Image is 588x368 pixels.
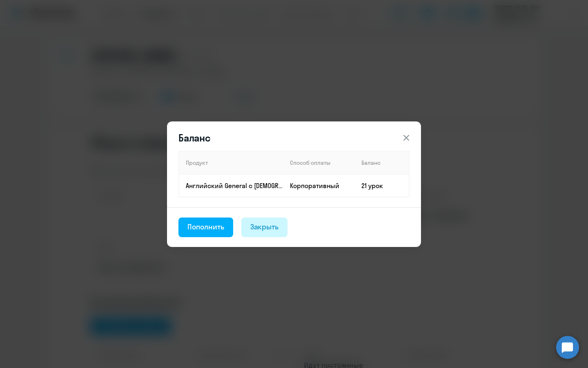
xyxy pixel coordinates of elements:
[167,131,421,144] header: Баланс
[178,218,233,237] button: Пополнить
[250,222,279,232] div: Закрыть
[355,151,409,174] th: Баланс
[283,174,355,197] td: Корпоративный
[241,218,288,237] button: Закрыть
[186,181,283,190] p: Английский General с [DEMOGRAPHIC_DATA] преподавателем
[283,151,355,174] th: Способ оплаты
[355,174,409,197] td: 21 урок
[179,151,283,174] th: Продукт
[187,222,224,232] div: Пополнить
